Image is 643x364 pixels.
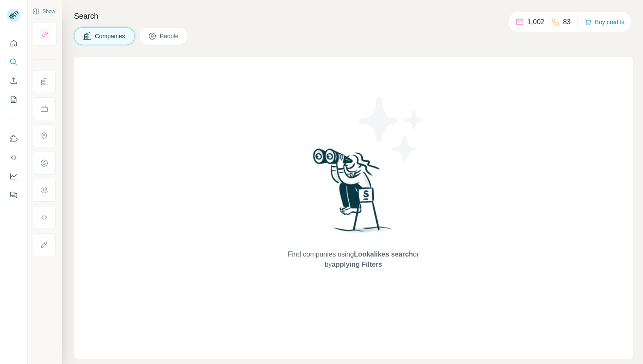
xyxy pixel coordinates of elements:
[585,16,624,28] button: Buy credits
[309,146,398,241] img: Surfe Illustration - Woman searching with binoculars
[7,131,20,147] button: Use Surfe on LinkedIn
[7,54,20,70] button: Search
[285,249,421,270] span: Find companies using or by
[26,5,61,18] button: Show
[95,32,126,40] span: Companies
[563,17,571,27] p: 83
[7,73,20,88] button: Enrich CSV
[527,17,544,27] p: 1,002
[160,32,179,40] span: People
[354,251,413,258] span: Lookalikes search
[332,261,382,268] span: applying Filters
[7,150,20,165] button: Use Surfe API
[7,169,20,184] button: Dashboard
[74,10,633,22] h4: Search
[7,187,20,203] button: Feedback
[7,92,20,107] button: My lists
[7,36,20,51] button: Quick start
[353,91,430,167] img: Surfe Illustration - Stars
